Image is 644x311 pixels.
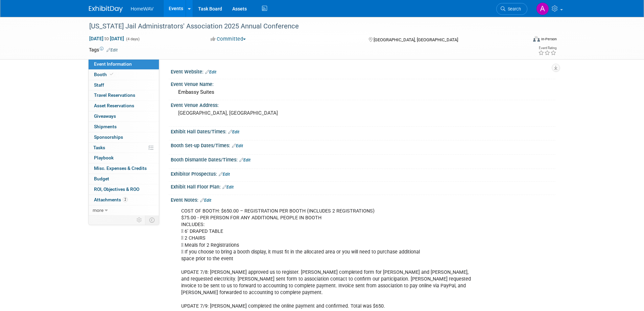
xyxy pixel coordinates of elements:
[93,207,103,213] span: more
[103,36,110,41] span: to
[541,37,557,42] div: In-Person
[93,145,105,150] span: Tasks
[487,35,557,45] div: Event Format
[145,216,159,224] td: Toggle Event Tabs
[538,46,556,50] div: Event Rating
[94,61,132,67] span: Event Information
[89,195,159,205] a: Attachments2
[89,36,124,42] span: [DATE] [DATE]
[496,3,527,15] a: Search
[89,163,159,174] a: Misc. Expenses & Credits
[171,100,555,109] div: Event Venue Address:
[123,197,128,202] span: 2
[131,6,154,12] span: HomeWAV
[89,46,118,53] td: Tags
[94,103,134,108] span: Asset Reservations
[533,36,540,42] img: Format-Inperson.png
[94,72,115,77] span: Booth
[89,132,159,142] a: Sponsorships
[171,182,555,191] div: Exhibit Hall Floor Plan:
[89,101,159,111] a: Asset Reservations
[89,59,159,69] a: Event Information
[89,70,159,80] a: Booth
[94,113,116,119] span: Giveaways
[94,197,128,202] span: Attachments
[89,80,159,90] a: Staff
[94,155,114,160] span: Playbook
[94,176,109,181] span: Budget
[89,205,159,216] a: more
[208,36,248,43] button: Committed
[89,174,159,184] a: Budget
[89,90,159,101] a: Travel Reservations
[171,169,555,178] div: Exhibitor Prospectus:
[89,143,159,153] a: Tasks
[536,2,549,15] img: Amanda Jasper
[171,140,555,149] div: Booth Set-up Dates/Times:
[89,122,159,132] a: Shipments
[171,79,555,88] div: Event Venue Name:
[89,111,159,121] a: Giveaways
[239,158,251,162] a: Edit
[110,72,113,76] i: Booth reservation complete
[94,134,123,140] span: Sponsorships
[94,186,139,192] span: ROI, Objectives & ROO
[505,6,521,12] span: Search
[171,195,555,204] div: Event Notes:
[222,185,234,190] a: Edit
[171,127,555,135] div: Exhibit Hall Dates/Times:
[94,124,117,129] span: Shipments
[134,216,145,224] td: Personalize Event Tab Strip
[200,198,211,203] a: Edit
[89,6,123,13] img: ExhibitDay
[94,92,135,98] span: Travel Reservations
[178,110,324,116] pre: [GEOGRAPHIC_DATA], [GEOGRAPHIC_DATA]
[374,37,458,42] span: [GEOGRAPHIC_DATA], [GEOGRAPHIC_DATA]
[89,184,159,195] a: ROI, Objectives & ROO
[219,172,230,177] a: Edit
[205,70,216,74] a: Edit
[171,67,555,75] div: Event Website:
[87,20,517,32] div: [US_STATE] Jail Administrators' Association 2025 Annual Conference
[125,37,140,41] span: (4 days)
[94,165,147,171] span: Misc. Expenses & Credits
[89,153,159,163] a: Playbook
[94,82,104,88] span: Staff
[176,87,550,97] div: Embassy Suites
[232,143,243,148] a: Edit
[106,48,118,52] a: Edit
[228,130,239,134] a: Edit
[171,155,555,163] div: Booth Dismantle Dates/Times:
